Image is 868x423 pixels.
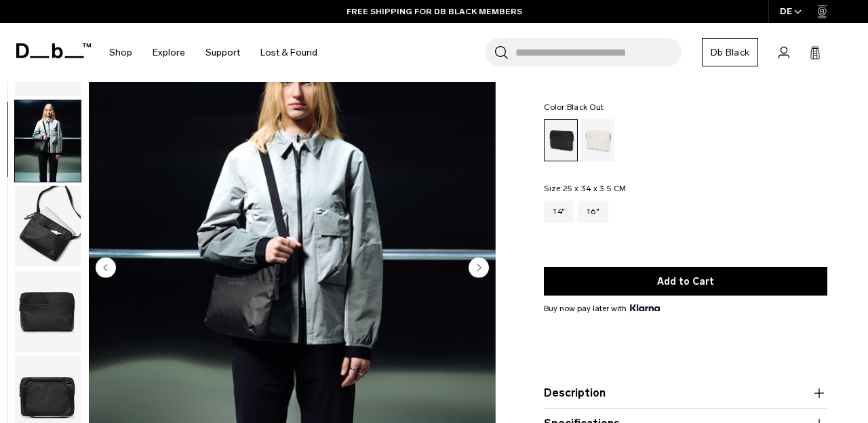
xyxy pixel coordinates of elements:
[630,304,659,311] img: {"height" => 20, "alt" => "Klarna"}
[15,270,81,352] img: Ramverk Laptop sleeve 14" Black Out
[14,270,81,352] button: Ramverk Laptop sleeve 14" Black Out
[544,302,659,315] span: Buy now pay later with
[544,184,626,193] legend: Size:
[578,201,608,222] a: 16"
[469,258,489,281] button: Next slide
[544,201,574,222] a: 14"
[544,119,578,161] a: Black Out
[544,267,827,296] button: Add to Cart
[702,38,758,66] a: Db Black
[14,100,81,182] button: Ramverk Laptop sleeve 14" Black Out
[580,119,614,161] a: Oatmilk
[153,28,185,77] a: Explore
[15,100,81,182] img: Ramverk Laptop sleeve 14" Black Out
[567,102,604,112] span: Black Out
[205,28,240,77] a: Support
[563,184,627,193] span: 25 x 34 x 3.5 CM
[14,185,81,268] button: Ramverk Laptop sleeve 14" Black Out
[15,186,81,267] img: Ramverk Laptop sleeve 14" Black Out
[347,5,522,18] a: FREE SHIPPING FOR DB BLACK MEMBERS
[96,258,116,281] button: Previous slide
[260,28,317,77] a: Lost & Found
[544,385,827,401] button: Description
[544,103,604,111] legend: Color:
[99,23,328,82] nav: Main Navigation
[109,28,132,77] a: Shop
